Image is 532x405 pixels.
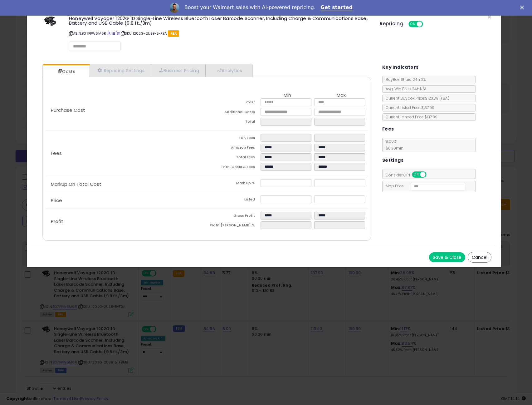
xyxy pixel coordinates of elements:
[383,114,437,120] span: Current Landed Price: $137.99
[207,179,261,189] td: Mark Up %
[382,63,419,71] h5: Key Indicators
[46,198,207,203] p: Price
[261,93,314,98] th: Min
[207,144,261,153] td: Amazon Fees
[69,28,370,38] p: ASIN: B07PPW6M6R | SKU: 1202G-2USB-5-FBA
[46,108,207,113] p: Purchase Cost
[69,16,370,25] h3: Honeywell Voyager 1202G 1D Single-Line Wireless Bluetooth Laser Barcode Scanner, Including Charge...
[383,96,449,101] span: Current Buybox Price:
[41,16,60,27] img: 31wprc3Od0L._SL60_.jpg
[383,172,435,178] span: Consider CPT:
[383,146,403,151] span: $0.30 min
[383,77,426,82] span: BuyBox Share 24h: 0%
[412,172,420,177] span: ON
[207,108,261,118] td: Additional Costs
[151,64,206,77] a: Business Pricing
[520,6,526,9] div: Close
[409,22,417,27] span: ON
[112,31,115,36] a: All offer listings
[207,212,261,221] td: Gross Profit
[46,219,207,224] p: Profit
[169,3,179,13] img: Profile image for Adrian
[43,65,89,78] a: Costs
[207,98,261,108] td: Cost
[425,172,435,177] span: OFF
[116,31,120,36] a: Your listing only
[383,86,427,91] span: Avg. Win Price 24h: N/A
[207,153,261,163] td: Total Fees
[487,12,491,22] span: ×
[422,22,432,27] span: OFF
[439,96,449,101] span: ( FBA )
[320,4,353,11] a: Get started
[429,252,465,262] button: Save & Close
[207,163,261,173] td: Total Costs & Fees
[90,64,151,77] a: Repricing Settings
[380,21,405,26] h5: Repricing:
[382,125,394,133] h5: Fees
[207,195,261,205] td: Listed
[206,64,252,77] a: Analytics
[168,30,179,37] span: FBA
[207,118,261,127] td: Total
[314,93,368,98] th: Max
[46,182,207,187] p: Markup On Total Cost
[46,151,207,156] p: Fees
[184,4,315,11] div: Boost your Walmart sales with AI-powered repricing.
[382,156,403,164] h5: Settings
[383,139,403,151] span: 8.00 %
[207,134,261,144] td: FBA Fees
[383,105,434,110] span: Current Listed Price: $137.99
[468,252,491,263] button: Cancel
[383,183,466,189] span: Map Price:
[425,96,449,101] span: $123.39
[207,221,261,231] td: Profit [PERSON_NAME] %
[107,31,110,36] a: BuyBox page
